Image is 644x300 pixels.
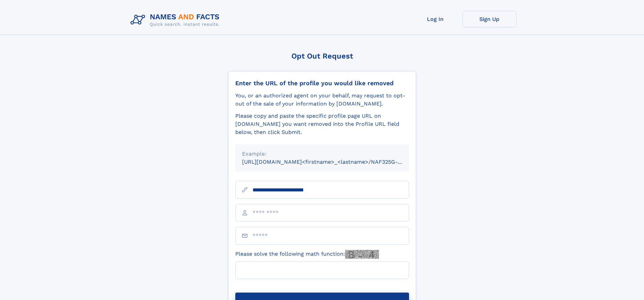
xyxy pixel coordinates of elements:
div: Opt Out Request [228,52,416,60]
a: Sign Up [462,11,517,27]
label: Please solve the following math function: [235,250,379,259]
small: [URL][DOMAIN_NAME]<firstname>_<lastname>/NAF325G-xxxxxxxx [242,159,422,165]
img: Logo Names and Facts [128,11,225,29]
div: You, or an authorized agent on your behalf, may request to opt-out of the sale of your informatio... [235,92,409,108]
div: Enter the URL of the profile you would like removed [235,79,409,87]
div: Example: [242,150,402,158]
a: Log In [408,11,462,27]
div: Please copy and paste the specific profile page URL on [DOMAIN_NAME] you want removed into the Pr... [235,112,409,136]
